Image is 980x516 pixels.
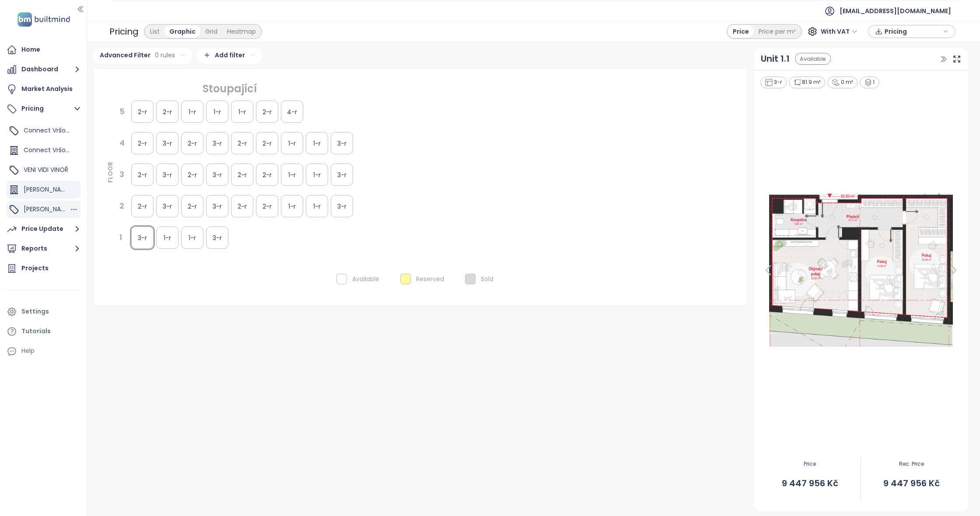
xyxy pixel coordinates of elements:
div: [PERSON_NAME] Stoupající [7,181,80,199]
a: Home [4,41,83,59]
div: Add filter [197,48,262,64]
button: Reports [4,240,83,258]
span: 9 447 956 Kč [861,477,962,490]
div: 2-r [131,164,154,186]
div: Available [352,274,379,284]
div: 3-r [331,164,353,186]
div: 3 [119,168,125,181]
div: Help [4,342,83,360]
button: Dashboard [4,61,83,78]
span: [EMAIL_ADDRESS][DOMAIN_NAME] [840,0,951,21]
div: Connect Vršovice 5,7,8,9 [7,122,80,139]
div: 2-r [131,101,154,123]
div: 2-r [181,164,203,186]
div: 1-r [231,101,253,123]
div: 2-r [181,195,203,217]
span: Price [759,460,861,468]
div: 1-r [181,101,203,123]
div: 2-r [131,132,154,154]
div: VENI VIDI VINOŘ [7,161,80,179]
span: [PERSON_NAME] Stoupající [24,185,104,194]
span: 0 rules [155,50,175,60]
div: Graphic [164,25,200,38]
div: 2-r [181,132,203,154]
div: 3-r [206,195,228,217]
span: 9 447 956 Kč [759,477,861,490]
div: Home [21,44,40,55]
button: Pricing [4,100,83,118]
div: Stoupající [105,80,354,97]
div: 3-r [156,132,178,154]
button: Price Update [4,220,83,238]
div: Settings [21,306,49,317]
div: 1-r [281,132,303,154]
span: VENI VIDI VINOŘ [24,165,68,174]
div: 2-r [256,164,278,186]
div: FLOOR [105,174,115,183]
div: 1-r [306,132,328,154]
div: Reserved [416,274,444,284]
div: 2-r [231,132,253,154]
div: Projects [21,263,49,274]
div: button [873,25,951,38]
div: Grid [200,25,222,38]
div: 3-r [331,132,353,154]
div: Help [21,345,35,356]
div: 2-r [131,195,154,217]
div: 3-r [331,195,353,217]
div: Price per m² [754,25,801,38]
div: 1-r [281,195,303,217]
div: 1 [860,77,880,88]
div: Tutorials [21,326,51,337]
div: [PERSON_NAME] [7,201,80,218]
div: 2-r [256,101,278,123]
a: Tutorials [4,323,83,340]
div: 3-r [206,227,228,249]
span: With VAT [821,25,857,38]
img: logo [15,10,73,28]
div: 5 [119,105,125,118]
img: Floor plan [759,191,962,349]
div: 2-r [156,101,178,123]
span: Connect Vršovice 5,7,8,9 [24,126,99,135]
div: Connect Vršovice 1,2,3,4,6 [7,142,80,159]
div: Sold [481,274,493,284]
div: 3-r [206,164,228,186]
div: 3-r [760,77,787,88]
a: Market Analysis [4,80,83,98]
div: 3-r [206,132,228,154]
div: 0 m² [827,77,857,88]
span: Pricing [885,25,941,38]
div: List [145,25,164,38]
div: 1-r [306,164,328,186]
a: Unit 1.1 [761,52,790,66]
span: Rec. Price [861,460,962,468]
div: Heatmap [222,25,261,38]
div: 81.9 m² [789,77,826,88]
div: 2-r [256,132,278,154]
div: 1 [119,231,125,244]
div: 1-r [281,164,303,186]
div: 1-r [306,195,328,217]
a: Projects [4,260,83,277]
div: 3-r [156,195,178,217]
div: Advanced Filter [93,48,192,64]
div: 1-r [181,227,203,249]
div: 2 [119,200,125,213]
span: Connect Vršovice 1,2,3,4,6 [24,146,102,154]
div: Price [728,25,754,38]
div: 3-r [131,227,154,249]
div: Pricing [109,24,139,39]
div: 2-r [256,195,278,217]
div: Available [795,53,831,65]
a: Settings [4,303,83,321]
div: 2-r [231,195,253,217]
div: 2-r [231,164,253,186]
div: Market Analysis [21,84,73,94]
div: Price Update [21,223,63,234]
